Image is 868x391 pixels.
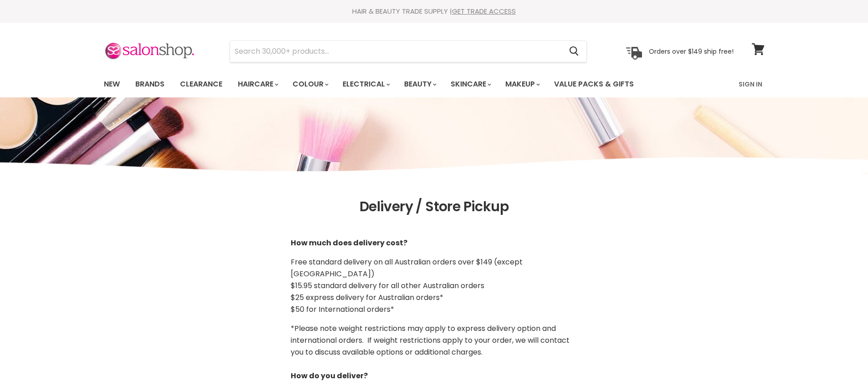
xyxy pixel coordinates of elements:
a: Value Packs & Gifts [547,75,641,94]
nav: Main [92,71,776,97]
a: New [97,75,127,94]
span: $25 express delivery for Australian orders* [291,292,443,303]
button: Search [562,41,586,62]
span: *Please note weight restrictions may apply to express delivery option and international orders. I... [291,323,570,357]
form: Product [230,41,587,62]
a: Colour [286,75,334,94]
a: Skincare [444,75,497,94]
a: Sign In [733,75,768,94]
span: $50 for International orders* [291,304,394,315]
ul: Main menu [97,71,687,97]
a: Electrical [336,75,395,94]
b: How do you deliver? [291,371,368,381]
input: Search [230,41,562,62]
p: Orders over $149 ship free! [649,47,734,55]
div: HAIR & BEAUTY TRADE SUPPLY | [92,7,776,16]
a: GET TRADE ACCESS [452,6,516,16]
span: $15.95 standard delivery for all other Australian orders [291,280,484,291]
span: Free standard delivery on all Australian orders over $149 (except [GEOGRAPHIC_DATA]) [291,257,523,279]
a: Brands [128,75,171,94]
a: Beauty [397,75,442,94]
h1: Delivery / Store Pickup [104,199,765,215]
strong: How much does delivery cost? [291,238,407,248]
a: Haircare [231,75,284,94]
a: Makeup [498,75,545,94]
a: Clearance [173,75,229,94]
